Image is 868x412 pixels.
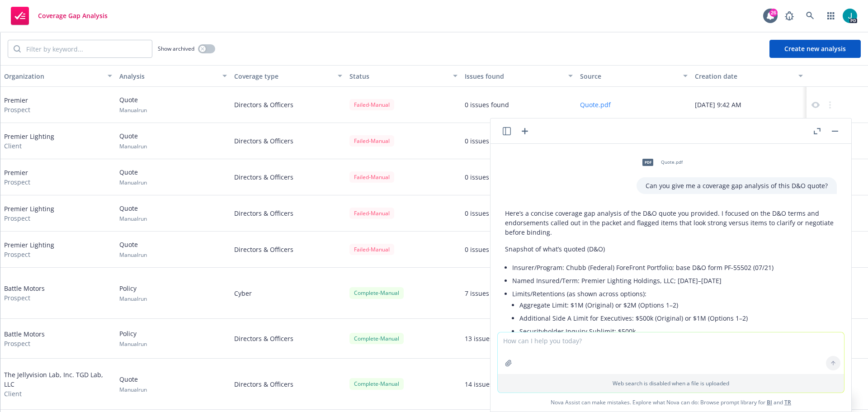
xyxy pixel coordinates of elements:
[119,142,147,150] span: Manual run
[4,204,54,223] div: Premier Lighting
[119,179,147,186] span: Manual run
[465,289,509,298] div: 7 issues found
[637,151,684,174] div: pdfQuote.pdf
[231,232,346,268] div: Directors & Officers
[231,65,346,87] button: Coverage type
[4,177,30,187] span: Prospect
[349,333,404,344] div: Complete - Manual
[119,106,147,114] span: Manual run
[349,287,404,298] div: Complete - Manual
[822,7,840,25] a: Switch app
[661,159,683,165] span: Quote.pdf
[349,71,448,81] div: Status
[119,374,147,393] div: Quote
[119,240,147,259] div: Quote
[465,100,509,109] div: 0 issues found
[503,379,839,387] p: Web search is disabled when a file is uploaded
[519,312,837,325] li: Additional Side A Limit for Executives: $500k (Original) or $1M (Options 1–2)
[4,213,54,223] span: Prospect
[695,71,793,81] div: Creation date
[119,295,147,303] span: Manual run
[512,287,837,379] li: Limits/Retentions (as shown across options):
[465,172,509,182] div: 0 issues found
[231,268,346,319] div: Cyber
[4,329,45,348] div: Battle Motors
[505,208,837,237] p: Here’s a concise coverage gap analysis of the D&O quote you provided. I focused on the D&O terms ...
[4,168,30,187] div: Premier
[21,40,152,57] input: Filter by keyword...
[119,386,147,393] span: Manual run
[349,171,394,183] div: Failed - Manual
[158,45,194,52] span: Show archived
[116,65,231,87] button: Analysis
[349,135,394,147] div: Failed - Manual
[119,284,147,303] div: Policy
[231,359,346,410] div: Directors & Officers
[465,245,509,254] div: 0 issues found
[767,398,772,406] a: BI
[505,244,837,254] p: Snapshot of what’s quoted (D&O)
[646,181,828,190] p: Can you give me a coverage gap analysis of this D&O quote?
[465,71,563,81] div: Issues found
[691,87,807,123] div: [DATE] 9:42 AM
[38,12,108,19] span: Coverage Gap Analysis
[801,7,819,25] a: Search
[0,65,116,87] button: Organization
[465,334,513,343] div: 13 issues found
[119,167,147,186] div: Quote
[349,244,394,255] div: Failed - Manual
[519,298,837,312] li: Aggregate Limit: $1M (Original) or $2M (Options 1–2)
[7,3,111,28] a: Coverage Gap Analysis
[691,65,807,87] button: Creation date
[4,95,30,114] div: Premier
[349,99,394,110] div: Failed - Manual
[346,65,461,87] button: Status
[465,208,509,218] div: 0 issues found
[519,325,837,338] li: Securityholder Inquiry Sublimit: $500k
[4,240,54,259] div: Premier Lighting
[349,378,404,389] div: Complete - Manual
[4,71,102,81] div: Organization
[119,131,147,150] div: Quote
[576,65,692,87] button: Source
[231,159,346,195] div: Directors & Officers
[780,7,798,25] a: Report a Bug
[4,284,45,303] div: Battle Motors
[231,195,346,232] div: Directors & Officers
[4,132,54,151] div: Premier Lighting
[349,208,394,219] div: Failed - Manual
[4,293,45,303] span: Prospect
[4,370,112,398] div: The Jellyvision Lab, Inc. TGD Lab, LLC
[234,71,332,81] div: Coverage type
[119,95,147,114] div: Quote
[119,251,147,259] span: Manual run
[494,393,848,412] span: Nova Assist can make mistakes. Explore what Nova can do: Browse prompt library for and
[4,141,54,151] span: Client
[4,389,112,398] span: Client
[4,339,45,348] span: Prospect
[769,40,861,58] button: Create new analysis
[580,100,611,109] button: Quote.pdf
[119,215,147,223] span: Manual run
[119,329,147,348] div: Policy
[119,204,147,223] div: Quote
[843,9,857,23] img: photo
[512,274,837,287] li: Named Insured/Term: Premier Lighting Holdings, LLC; [DATE]–[DATE]
[4,105,30,114] span: Prospect
[512,261,837,274] li: Insurer/Program: Chubb (Federal) ForeFront Portfolio; base D&O form PF-55502 (07/21)
[119,340,147,348] span: Manual run
[231,123,346,159] div: Directors & Officers
[784,398,791,406] a: TR
[580,71,678,81] div: Source
[465,136,509,146] div: 0 issues found
[769,9,778,17] div: 26
[642,159,653,166] span: pdf
[119,71,217,81] div: Analysis
[231,319,346,359] div: Directors & Officers
[14,45,21,52] svg: Search
[465,379,513,389] div: 14 issues found
[461,65,576,87] button: Issues found
[4,250,54,259] span: Prospect
[231,87,346,123] div: Directors & Officers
